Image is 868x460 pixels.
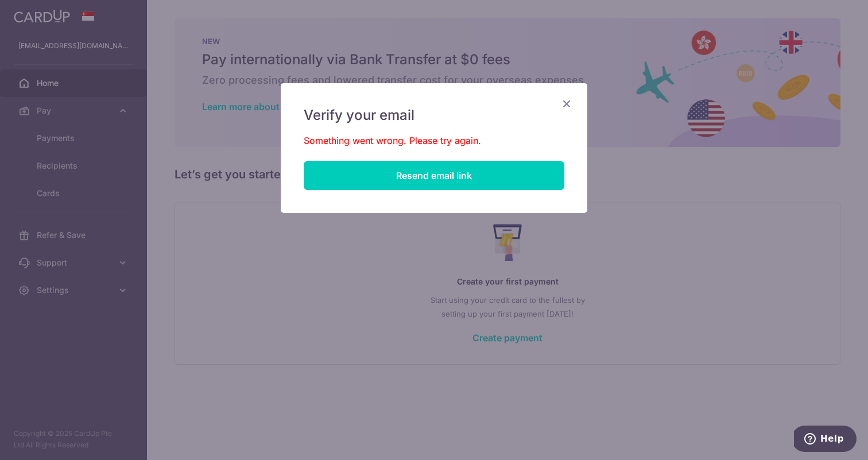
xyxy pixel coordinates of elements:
p: Something went wrong. Please try again. [304,134,564,147]
button: Resend email link [304,161,564,190]
iframe: Opens a widget where you can find more information [794,426,857,454]
span: Verify your email [304,106,414,124]
button: Close [560,97,573,111]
